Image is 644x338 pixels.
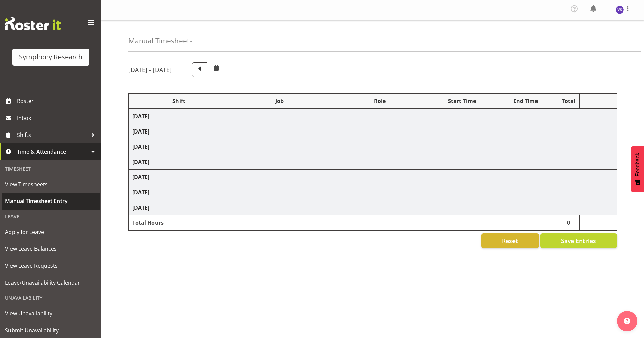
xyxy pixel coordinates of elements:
[5,261,96,271] span: View Leave Requests
[128,37,193,45] h4: Manual Timesheets
[497,97,554,105] div: End Time
[129,185,617,200] td: [DATE]
[129,109,617,124] td: [DATE]
[635,153,641,176] span: Feedback
[2,193,100,210] a: Manual Timesheet Entry
[17,130,88,140] span: Shifts
[2,176,100,193] a: View Timesheets
[2,240,100,257] a: View Leave Balances
[557,215,580,231] td: 0
[129,124,617,139] td: [DATE]
[17,96,98,106] span: Roster
[129,139,617,154] td: [DATE]
[631,146,644,192] button: Feedback - Show survey
[132,97,225,105] div: Shift
[2,162,100,176] div: Timesheet
[5,227,96,237] span: Apply for Leave
[5,179,96,189] span: View Timesheets
[5,244,96,254] span: View Leave Balances
[5,325,96,335] span: Submit Unavailability
[434,97,490,105] div: Start Time
[17,147,88,157] span: Time & Attendance
[129,215,229,231] td: Total Hours
[624,318,630,324] img: help-xxl-2.png
[129,200,617,215] td: [DATE]
[561,236,596,245] span: Save Entries
[2,257,100,274] a: View Leave Requests
[129,170,617,185] td: [DATE]
[333,97,427,105] div: Role
[128,66,172,73] h5: [DATE] - [DATE]
[540,233,617,248] button: Save Entries
[5,196,96,206] span: Manual Timesheet Entry
[2,223,100,240] a: Apply for Leave
[5,17,61,30] img: Rosterit website logo
[17,113,98,123] span: Inbox
[5,308,96,318] span: View Unavailability
[2,210,100,223] div: Leave
[561,97,576,105] div: Total
[233,97,326,105] div: Job
[129,154,617,170] td: [DATE]
[2,291,100,305] div: Unavailability
[2,274,100,291] a: Leave/Unavailability Calendar
[5,277,96,288] span: Leave/Unavailability Calendar
[481,233,539,248] button: Reset
[616,6,624,14] img: virender-singh11427.jpg
[2,305,100,322] a: View Unavailability
[19,52,82,62] div: Symphony Research
[502,236,518,245] span: Reset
